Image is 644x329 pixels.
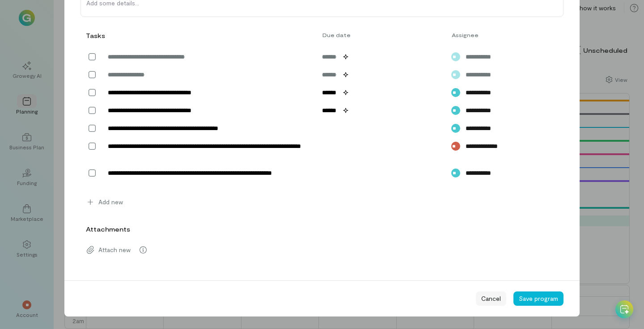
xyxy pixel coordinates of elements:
div: Tasks [86,31,103,40]
label: Attachments [86,225,130,234]
div: Assignee [446,31,532,38]
span: Cancel [481,294,501,303]
span: Add new [98,198,123,207]
button: Save program [513,291,563,306]
span: Attach new [98,245,131,254]
span: Save program [519,295,558,302]
div: Attach new [80,241,563,259]
div: Due date [317,31,446,38]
